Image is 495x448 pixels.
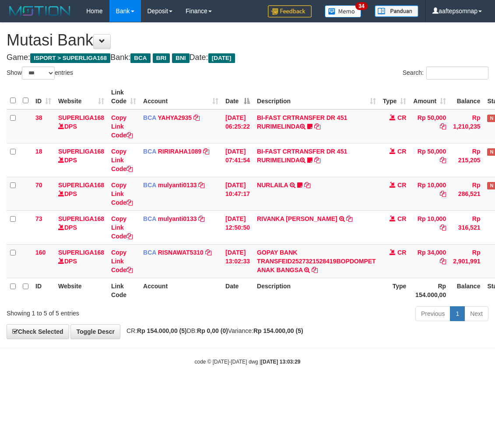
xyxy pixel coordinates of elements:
td: BI-FAST CRTRANSFER DR 451 RURIMELINDA [253,109,379,143]
a: SUPERLIGA168 [58,182,104,189]
td: Rp 34,000 [410,244,449,278]
a: Copy mulyanti0133 to clipboard [198,215,204,222]
td: DPS [55,177,108,210]
th: Type: activate to sort column ascending [379,84,410,109]
h1: Mutasi Bank [7,31,488,49]
a: NURLAILA [257,182,288,189]
span: BCA [143,182,156,189]
img: MOTION_logo.png [7,4,73,17]
img: Feedback.jpg [268,5,312,17]
a: Copy Link Code [111,148,133,172]
span: BCA [143,114,156,121]
td: Rp 1,210,235 [449,109,484,143]
a: Check Selected [7,324,69,339]
td: Rp 286,521 [449,177,484,210]
a: RISNAWAT5310 [158,249,204,256]
a: Copy RISNAWAT5310 to clipboard [205,249,211,256]
a: mulyanti0133 [158,215,197,222]
a: Copy mulyanti0133 to clipboard [198,182,204,189]
th: Balance [449,84,484,109]
a: Copy Rp 10,000 to clipboard [440,190,446,197]
span: CR [397,249,406,256]
a: 1 [450,306,465,321]
th: Rp 154.000,00 [410,278,449,303]
a: Copy Link Code [111,215,133,240]
td: DPS [55,244,108,278]
span: 34 [355,2,367,10]
td: Rp 50,000 [410,109,449,143]
a: Copy Rp 34,000 to clipboard [440,258,446,265]
span: 73 [35,215,42,222]
a: Copy GOPAY BANK TRANSFEID2527321528419BOPDOMPET ANAK BANGSA to clipboard [312,266,318,273]
h4: Game: Bank: Date: [7,53,488,62]
span: CR: DB: Variance: [122,327,303,334]
a: SUPERLIGA168 [58,215,104,222]
th: Link Code: activate to sort column ascending [108,84,140,109]
a: RIRIRAHA1089 [158,148,202,155]
th: Date [222,278,253,303]
a: Copy RIVANKA ABYAN YUSU to clipboard [346,215,352,222]
span: BCA [130,53,150,63]
div: Showing 1 to 5 of 5 entries [7,305,200,318]
span: BCA [143,148,156,155]
td: Rp 2,901,991 [449,244,484,278]
a: Copy YAHYA2935 to clipboard [193,114,200,121]
a: Copy Rp 50,000 to clipboard [440,123,446,130]
th: Account: activate to sort column ascending [140,84,222,109]
span: CR [397,114,406,121]
strong: Rp 0,00 (0) [197,327,228,334]
td: BI-FAST CRTRANSFER DR 451 RURIMELINDA [253,143,379,177]
td: [DATE] 13:02:33 [222,244,253,278]
td: Rp 215,205 [449,143,484,177]
span: CR [397,215,406,222]
a: Copy RIRIRAHA1089 to clipboard [203,148,209,155]
th: Date: activate to sort column descending [222,84,253,109]
th: ID: activate to sort column ascending [32,84,55,109]
span: BNI [172,53,189,63]
th: ID [32,278,55,303]
strong: Rp 154.000,00 (5) [253,327,303,334]
a: SUPERLIGA168 [58,249,104,256]
span: 18 [35,148,42,155]
th: Description: activate to sort column ascending [253,84,379,109]
span: 160 [35,249,46,256]
a: Copy Link Code [111,114,133,139]
a: Copy NURLAILA to clipboard [304,182,310,189]
a: Copy Link Code [111,249,133,273]
span: ISPORT > SUPERLIGA168 [30,53,110,63]
a: GOPAY BANK TRANSFEID2527321528419BOPDOMPET ANAK BANGSA [257,249,376,273]
small: code © [DATE]-[DATE] dwg | [195,359,301,365]
th: Website: activate to sort column ascending [55,84,108,109]
a: Next [464,306,488,321]
a: mulyanti0133 [158,182,197,189]
a: YAHYA2935 [158,114,192,121]
span: CR [397,148,406,155]
td: DPS [55,143,108,177]
td: [DATE] 10:47:17 [222,177,253,210]
strong: [DATE] 13:03:29 [261,359,300,365]
span: [DATE] [208,53,235,63]
span: 38 [35,114,42,121]
th: Website [55,278,108,303]
a: Copy Rp 50,000 to clipboard [440,157,446,164]
img: panduan.png [375,5,418,17]
td: Rp 316,521 [449,210,484,244]
th: Balance [449,278,484,303]
th: Description [253,278,379,303]
label: Search: [403,66,488,80]
span: BRI [153,53,170,63]
th: Link Code [108,278,140,303]
span: CR [397,182,406,189]
th: Amount: activate to sort column ascending [410,84,449,109]
a: SUPERLIGA168 [58,148,104,155]
td: Rp 10,000 [410,210,449,244]
img: Button%20Memo.svg [325,5,362,17]
td: Rp 50,000 [410,143,449,177]
td: DPS [55,210,108,244]
strong: Rp 154.000,00 (5) [137,327,187,334]
select: Showentries [22,66,55,80]
input: Search: [426,66,488,80]
a: Toggle Descr [70,324,120,339]
span: 70 [35,182,42,189]
span: BCA [143,215,156,222]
